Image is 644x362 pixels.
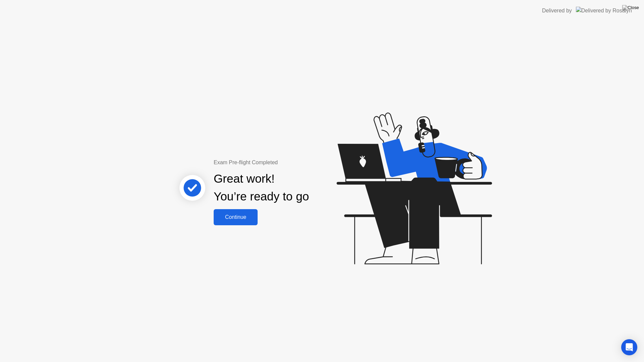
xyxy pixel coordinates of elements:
div: Continue [216,214,256,220]
div: Great work! You’re ready to go [214,170,309,205]
img: Close [622,5,639,10]
button: Continue [214,209,258,225]
div: Open Intercom Messenger [621,339,637,355]
div: Exam Pre-flight Completed [214,159,352,167]
div: Delivered by [542,7,572,15]
img: Delivered by Rosalyn [576,7,632,14]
